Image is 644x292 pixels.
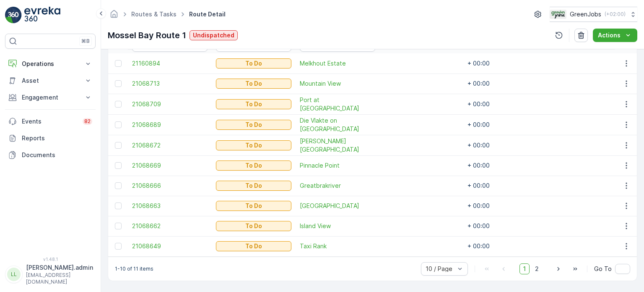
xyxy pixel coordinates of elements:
[300,242,375,250] a: Taxi Rank
[132,222,208,230] span: 21068662
[5,72,96,89] button: Asset
[132,79,208,88] a: 21068713
[245,222,262,230] p: To Do
[463,176,547,196] td: + 00:00
[216,99,291,109] button: To Do
[605,11,626,18] p: ( +02:00 )
[5,130,96,147] a: Reports
[598,31,621,39] p: Actions
[463,196,547,216] td: + 00:00
[132,59,208,68] a: 21160894
[131,11,177,18] a: Routes & Tasks
[463,216,547,236] td: + 00:00
[115,182,122,189] div: Toggle Row Selected
[115,121,122,128] div: Toggle Row Selected
[115,203,122,209] div: Toggle Row Selected
[132,141,208,150] a: 21068672
[24,7,60,24] img: logo_light-DOdMpM7g.png
[300,222,375,230] a: Island View
[594,265,612,273] span: Go To
[132,121,208,129] a: 21068689
[115,101,122,108] div: Toggle Row Selected
[5,263,96,285] button: LL[PERSON_NAME].admin[EMAIL_ADDRESS][DOMAIN_NAME]
[216,160,291,171] button: To Do
[193,31,234,39] p: Undispatched
[216,58,291,68] button: To Do
[216,120,291,130] button: To Do
[531,263,543,274] span: 2
[300,161,375,170] a: Pinnacle Point
[245,121,262,129] p: To Do
[7,268,21,281] div: LL
[22,76,79,85] p: Asset
[245,59,262,68] p: To Do
[22,60,79,68] p: Operations
[5,257,96,262] span: v 1.48.1
[463,94,547,114] td: + 00:00
[115,162,122,169] div: Toggle Row Selected
[550,7,637,22] button: GreenJobs(+02:00)
[300,116,375,133] a: Die Vlakte on Friemersheim Road
[22,134,92,142] p: Reports
[216,221,291,231] button: To Do
[216,181,291,191] button: To Do
[245,242,262,250] p: To Do
[300,59,375,68] span: Melkhout Estate
[300,96,375,113] span: Port at [GEOGRAPHIC_DATA]
[22,93,79,102] p: Engagement
[115,60,122,67] div: Toggle Row Selected
[300,182,375,190] span: Greatbrakriver
[245,79,262,88] p: To Do
[81,38,90,45] p: ⌘B
[132,182,208,190] a: 21068666
[300,137,375,154] span: [PERSON_NAME][GEOGRAPHIC_DATA]
[190,30,238,40] button: Undispatched
[463,135,547,155] td: + 00:00
[463,74,547,94] td: + 00:00
[300,202,375,210] span: [GEOGRAPHIC_DATA]
[300,137,375,154] a: Crook Street
[132,202,208,210] a: 21068663
[115,80,122,87] div: Toggle Row Selected
[550,10,566,19] img: Green_Jobs_Logo.png
[115,223,122,229] div: Toggle Row Selected
[132,242,208,250] a: 21068649
[300,116,375,133] span: Die Vlakte on [GEOGRAPHIC_DATA]
[115,266,153,272] p: 1-10 of 11 items
[22,151,92,159] p: Documents
[5,7,22,24] img: logo
[132,100,208,108] span: 21068709
[245,100,262,108] p: To Do
[245,182,262,190] p: To Do
[5,55,96,72] button: Operations
[245,141,262,150] p: To Do
[593,29,637,42] button: Actions
[463,53,547,74] td: + 00:00
[216,79,291,89] button: To Do
[5,147,96,163] a: Documents
[132,161,208,170] a: 21068669
[300,202,375,210] a: Garden Route Casino
[216,201,291,211] button: To Do
[26,272,93,285] p: [EMAIL_ADDRESS][DOMAIN_NAME]
[300,79,375,88] a: Mountain View
[245,161,262,170] p: To Do
[519,263,530,274] span: 1
[109,13,119,20] a: Homepage
[463,114,547,135] td: + 00:00
[115,243,122,250] div: Toggle Row Selected
[216,241,291,251] button: To Do
[245,202,262,210] p: To Do
[26,263,93,272] p: [PERSON_NAME].admin
[108,29,186,42] p: Mossel Bay Route 1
